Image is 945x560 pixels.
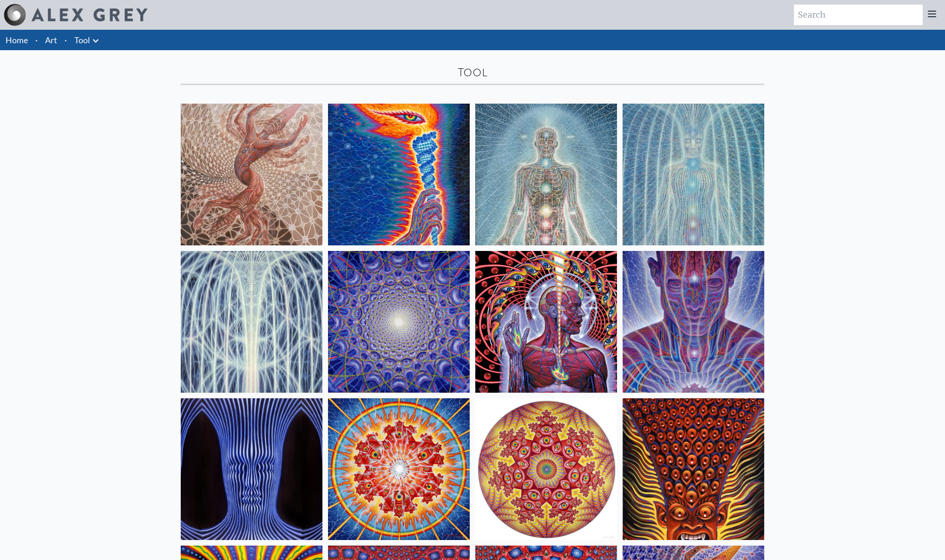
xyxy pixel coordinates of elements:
a: Art [45,33,57,46]
a: Tool [74,33,90,46]
li: · [61,30,71,50]
a: Home [6,35,28,45]
input: Search [794,5,923,25]
div: Tool [181,65,764,80]
img: Mystic Eye, 2018, Alex Grey [623,251,764,393]
li: · [32,30,41,50]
